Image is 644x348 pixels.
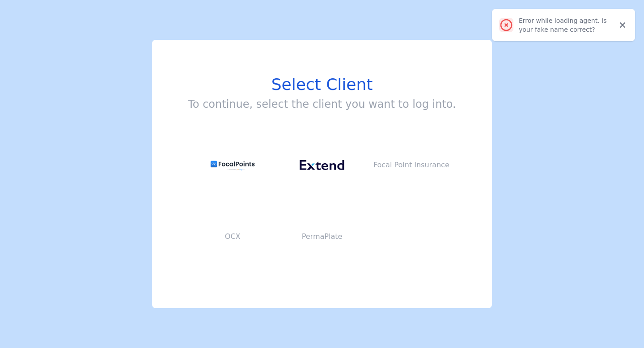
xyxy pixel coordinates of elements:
[188,97,456,111] h3: To continue, select the client you want to log into.
[367,160,456,170] p: Focal Point Insurance
[277,231,367,242] p: PermaPlate
[615,18,630,32] button: Close
[188,201,277,272] button: OCX
[519,16,615,34] div: Error while loading agent. Is your fake name correct?
[188,76,456,93] h1: Select Client
[277,201,367,272] button: PermaPlate
[188,231,277,242] p: OCX
[367,129,456,201] button: Focal Point Insurance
